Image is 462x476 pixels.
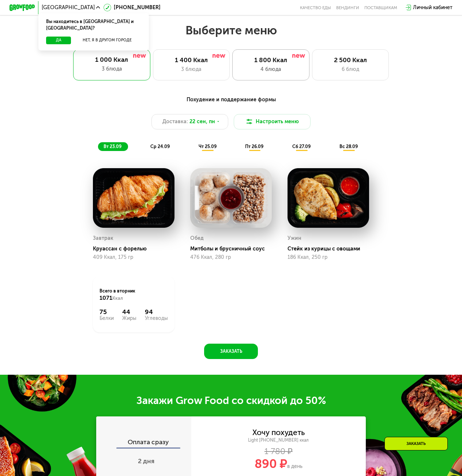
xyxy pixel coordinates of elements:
button: Заказать [204,344,258,359]
div: Оплата сразу [97,439,191,447]
div: 476 Ккал, 280 гр [190,254,271,260]
span: вс 28.09 [339,144,358,149]
div: поставщикам [364,5,397,10]
div: 1 800 Ккал [239,56,303,64]
span: вт 23.09 [104,144,121,149]
span: в день [287,463,303,469]
span: пт 26.09 [245,144,263,149]
div: Похудение и поддержание формы [41,96,421,104]
div: 3 блюда [159,65,223,73]
div: 409 Ккал, 175 гр [93,254,174,260]
div: 6 блюд [319,65,382,73]
span: 1071 [99,294,112,301]
button: Настроить меню [234,114,311,129]
div: Вы находитесь в [GEOGRAPHIC_DATA] и [GEOGRAPHIC_DATA]? [38,13,149,36]
div: Заказать [384,437,448,450]
span: ср 24.09 [150,144,170,149]
div: Белки [99,316,114,321]
button: Нет, я в другом городе [74,37,141,44]
div: 1 000 Ккал [80,56,144,64]
div: 1 400 Ккал [159,56,223,64]
div: 94 [145,308,168,316]
div: 186 Ккал, 250 гр [288,254,369,260]
button: Да [46,37,71,44]
div: 75 [99,308,114,316]
div: Жиры [122,316,136,321]
div: 2 500 Ккал [319,56,382,64]
span: сб 27.09 [292,144,311,149]
div: Стейк из курицы с овощами [288,246,374,252]
span: Доставка: [162,118,188,125]
span: 22 сен, пн [189,118,215,125]
h2: Выберите меню [20,23,442,38]
div: 4 блюда [239,65,303,73]
div: 3 блюда [80,65,144,73]
div: Хочу похудеть [252,429,305,436]
div: 44 [122,308,136,316]
div: Всего в вторник [99,288,168,302]
a: [PHONE_NUMBER] [104,4,161,11]
span: 2 дня [138,457,154,465]
div: 1 780 ₽ [191,448,366,455]
a: Качество еды [300,5,331,10]
div: Обед [190,234,204,243]
div: Завтрак [93,234,113,243]
div: Личный кабинет [413,4,452,11]
span: 890 ₽ [255,457,287,471]
div: Круассан с форелью [93,246,179,252]
a: Вендинги [336,5,359,10]
span: чт 25.09 [199,144,217,149]
span: Ккал [112,295,123,301]
span: [GEOGRAPHIC_DATA] [42,5,95,10]
div: Ужин [288,234,301,243]
div: Light [PHONE_NUMBER] ккал [191,437,366,443]
div: Митболы и брусничный соус [190,246,277,252]
div: Углеводы [145,316,168,321]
